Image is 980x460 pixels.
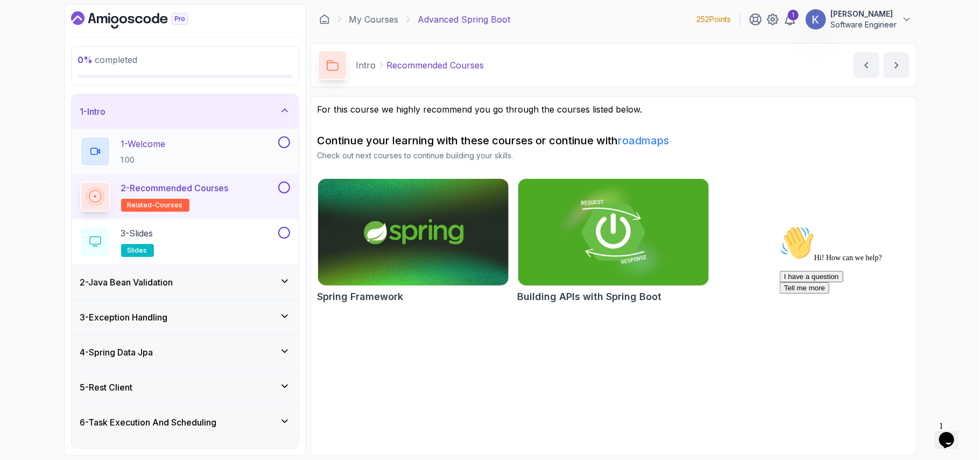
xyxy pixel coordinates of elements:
h3: 2 - Java Bean Validation [80,276,173,289]
h3: 3 - Exception Handling [80,311,168,324]
a: roadmaps [618,134,669,147]
img: Spring Framework card [318,179,509,285]
span: Hi! How can we help? [4,32,107,40]
span: slides [128,246,147,255]
img: :wave: [4,4,39,39]
button: 3-Slidesslides [80,227,290,257]
p: For this course we highly recommend you go through the courses listed below. [318,103,910,116]
button: previous content [854,52,879,78]
a: Dashboard [319,14,330,25]
button: 1-Intro [72,94,299,129]
button: 4-Spring Data Jpa [72,335,299,370]
h2: Continue your learning with these courses or continue with [318,133,910,148]
p: 252 Points [697,14,731,25]
img: user profile image [806,9,826,30]
a: 1 [784,13,796,26]
p: 2 - Recommended Courses [121,182,229,194]
h3: 4 - Spring Data Jpa [80,346,153,359]
div: 1 [788,10,799,20]
span: completed [78,54,138,65]
button: I have a question [4,50,68,61]
p: Intro [356,59,376,72]
p: 1 - Welcome [121,137,166,150]
div: 👋Hi! How can we help?I have a questionTell me more [4,4,198,72]
a: Building APIs with Spring Boot cardBuilding APIs with Spring Boot [518,178,709,304]
span: 0 % [78,54,93,65]
a: My Courses [349,13,399,26]
p: Advanced Spring Boot [418,13,511,26]
button: 2-Recommended Coursesrelated-courses [80,182,290,212]
button: 6-Task Execution And Scheduling [72,405,299,440]
p: [PERSON_NAME] [831,9,897,19]
h2: Building APIs with Spring Boot [518,289,662,304]
button: 2-Java Bean Validation [72,265,299,299]
h2: Spring Framework [318,289,404,304]
p: 3 - Slides [121,227,153,240]
a: Dashboard [71,11,213,29]
h3: 1 - Intro [80,105,106,118]
p: Software Engineer [831,19,897,30]
h3: 5 - Rest Client [80,381,133,394]
p: 1:00 [121,155,166,165]
button: 3-Exception Handling [72,300,299,334]
a: Spring Framework cardSpring Framework [318,178,509,304]
button: next content [884,52,910,78]
iframe: chat widget [935,417,969,449]
button: 1-Welcome1:00 [80,136,290,166]
img: Building APIs with Spring Boot card [518,179,709,285]
p: Check out next courses to continue building your skills. [318,150,910,161]
button: 5-Rest Client [72,370,299,405]
button: user profile image[PERSON_NAME]Software Engineer [805,9,912,30]
button: Tell me more [4,61,54,72]
iframe: chat widget [775,221,969,412]
p: Recommended Courses [387,59,484,72]
h3: 6 - Task Execution And Scheduling [80,416,217,429]
span: related-courses [128,201,183,210]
